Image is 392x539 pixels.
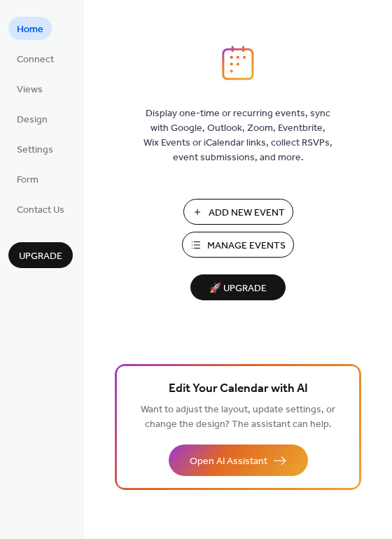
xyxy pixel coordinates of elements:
[8,167,47,190] a: Form
[17,173,38,188] span: Form
[8,137,62,160] a: Settings
[17,22,43,37] span: Home
[8,17,52,40] a: Home
[222,45,254,80] img: logo_icon.svg
[17,113,48,127] span: Design
[209,206,285,220] span: Add New Event
[169,444,308,476] button: Open AI Assistant
[207,239,286,253] span: Manage Events
[8,107,56,130] a: Design
[199,279,277,298] span: 🚀 Upgrade
[143,106,332,165] span: Display one-time or recurring events, sync with Google, Outlook, Zoom, Eventbrite, Wix Events or ...
[8,242,73,268] button: Upgrade
[8,197,73,220] a: Contact Us
[17,83,43,97] span: Views
[17,52,54,67] span: Connect
[182,232,294,258] button: Manage Events
[8,77,51,100] a: Views
[169,379,308,399] span: Edit Your Calendar with AI
[141,400,335,434] span: Want to adjust the layout, update settings, or change the design? The assistant can help.
[190,454,267,469] span: Open AI Assistant
[190,274,286,300] button: 🚀 Upgrade
[183,199,293,225] button: Add New Event
[8,47,62,70] a: Connect
[17,203,64,218] span: Contact Us
[19,249,62,264] span: Upgrade
[17,143,53,157] span: Settings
